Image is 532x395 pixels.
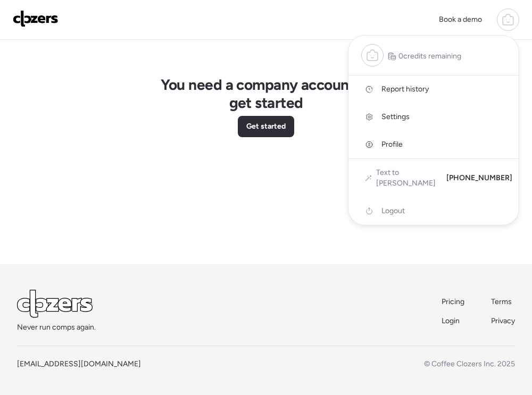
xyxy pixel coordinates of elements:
[446,173,512,183] span: [PHONE_NUMBER]
[17,359,141,368] a: [EMAIL_ADDRESS][DOMAIN_NAME]
[424,359,515,368] span: © Coffee Clozers Inc. 2025
[348,103,519,131] a: Settings
[17,290,93,318] img: Logo Light
[348,131,519,158] a: Profile
[442,316,465,326] a: Login
[381,206,405,216] span: Logout
[376,167,438,189] span: Text to [PERSON_NAME]
[491,316,515,326] a: Privacy
[365,167,438,189] a: Text to [PERSON_NAME]
[491,316,515,325] span: Privacy
[348,75,519,103] a: Report history
[398,51,461,62] span: 0 credits remaining
[381,112,410,122] span: Settings
[13,10,59,27] img: Logo
[491,297,512,306] span: Terms
[439,15,482,24] span: Book a demo
[381,84,429,95] span: Report history
[442,297,465,307] a: Pricing
[381,139,403,150] span: Profile
[17,322,96,333] span: Never run comps again.
[491,297,515,307] a: Terms
[442,297,464,306] span: Pricing
[442,316,460,325] span: Login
